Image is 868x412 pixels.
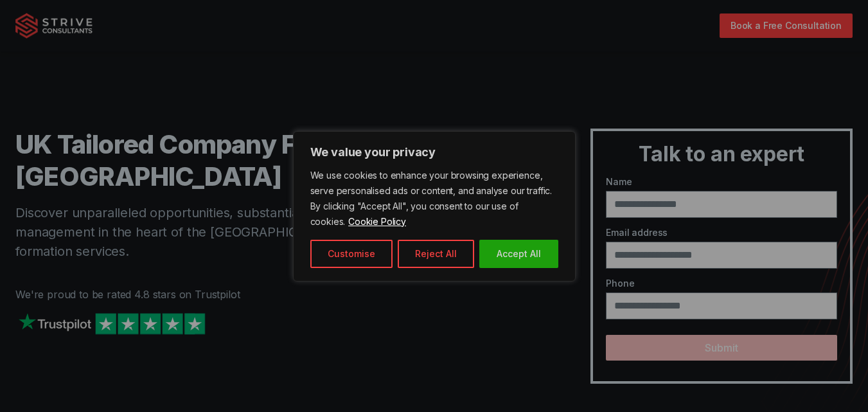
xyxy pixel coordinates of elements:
a: Cookie Policy [348,215,407,228]
p: We value your privacy [310,145,558,160]
div: We value your privacy [293,131,576,282]
button: Customise [310,240,393,268]
button: Accept All [479,240,558,268]
button: Reject All [398,240,474,268]
p: We use cookies to enhance your browsing experience, serve personalised ads or content, and analys... [310,168,558,229]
